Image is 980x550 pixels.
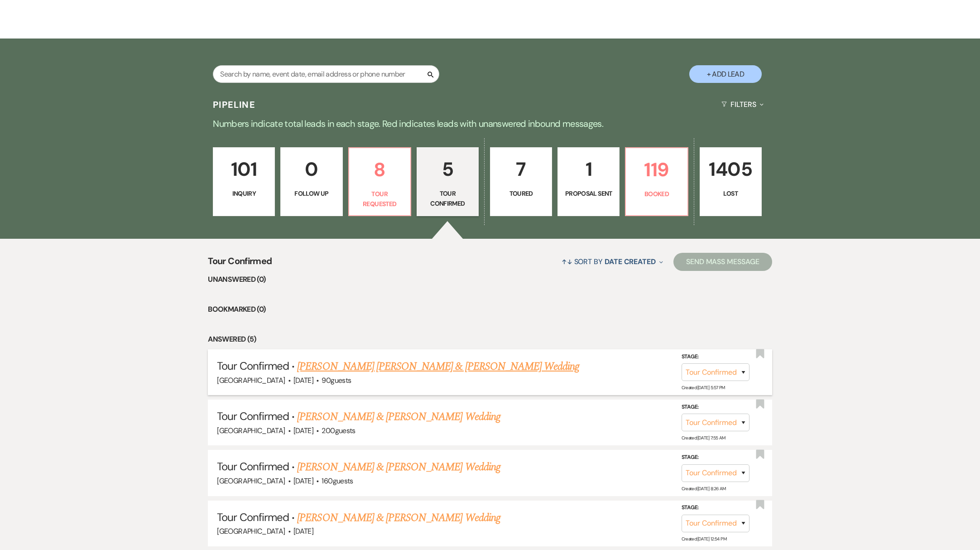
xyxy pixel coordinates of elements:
label: Stage: [682,352,749,362]
a: 0Follow Up [280,147,342,216]
p: Lost [706,188,756,198]
p: 8 [355,154,405,185]
span: Tour Confirmed [208,254,272,274]
button: Filters [718,92,767,116]
span: 90 guests [322,376,351,385]
a: 101Inquiry [213,147,275,216]
button: Send Mass Message [673,253,772,271]
label: Stage: [682,402,749,412]
a: [PERSON_NAME] & [PERSON_NAME] Wedding [297,459,500,475]
span: Created: [DATE] 12:54 PM [682,536,726,542]
p: Numbers indicate total leads in each stage. Red indicates leads with unanswered inbound messages. [164,116,816,131]
a: [PERSON_NAME] [PERSON_NAME] & [PERSON_NAME] Wedding [297,358,579,375]
span: [DATE] [293,526,313,536]
p: 1 [563,154,614,184]
span: [DATE] [293,476,313,486]
p: 101 [219,154,269,184]
span: Tour Confirmed [217,510,289,524]
span: [GEOGRAPHIC_DATA] [217,426,285,435]
a: 7Toured [490,147,552,216]
span: ↑↓ [562,257,572,266]
span: [GEOGRAPHIC_DATA] [217,476,285,486]
label: Stage: [682,503,749,513]
a: 119Booked [625,147,688,216]
span: Tour Confirmed [217,409,289,423]
p: 119 [631,154,682,185]
label: Stage: [682,453,749,463]
p: Tour Confirmed [423,188,473,209]
span: Created: [DATE] 8:26 AM [682,486,726,492]
span: [DATE] [293,426,313,435]
a: 1405Lost [700,147,762,216]
a: 8Tour Requested [348,147,411,216]
span: [GEOGRAPHIC_DATA] [217,526,285,536]
a: [PERSON_NAME] & [PERSON_NAME] Wedding [297,409,500,425]
p: Toured [496,188,546,198]
button: Sort By Date Created [558,250,667,274]
p: Proposal Sent [563,188,614,198]
span: [DATE] [293,376,313,385]
span: Created: [DATE] 5:57 PM [682,385,725,391]
a: [PERSON_NAME] & [PERSON_NAME] Wedding [297,510,500,526]
p: Tour Requested [355,189,405,209]
p: Inquiry [219,188,269,198]
p: Booked [631,189,682,199]
span: Tour Confirmed [217,459,289,473]
span: [GEOGRAPHIC_DATA] [217,376,285,385]
p: 5 [423,154,473,184]
input: Search by name, event date, email address or phone number [213,65,439,83]
p: 0 [286,154,336,184]
span: Tour Confirmed [217,359,289,373]
p: Follow Up [286,188,336,198]
span: Date Created [605,257,656,266]
p: 1405 [706,154,756,184]
a: 5Tour Confirmed [417,147,479,216]
li: Unanswered (0) [208,274,772,285]
span: 200 guests [322,426,355,435]
li: Bookmarked (0) [208,304,772,315]
p: 7 [496,154,546,184]
h3: Pipeline [213,98,255,111]
span: Created: [DATE] 7:55 AM [682,435,725,441]
li: Answered (5) [208,333,772,345]
button: + Add Lead [689,65,762,83]
a: 1Proposal Sent [557,147,620,216]
span: 160 guests [322,476,353,486]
